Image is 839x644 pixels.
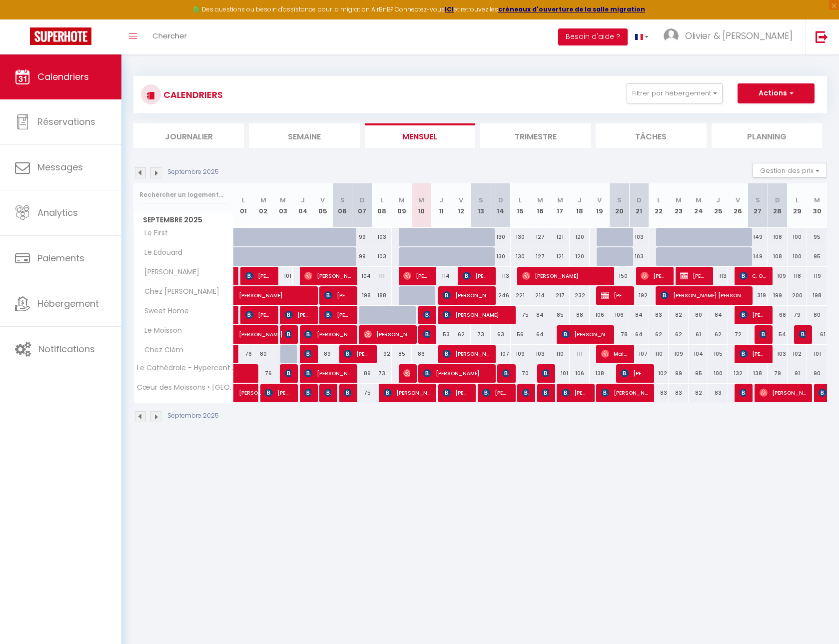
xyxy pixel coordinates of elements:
[491,286,511,305] div: 246
[491,345,511,363] div: 107
[748,183,768,228] th: 27
[756,195,760,205] abbr: S
[768,228,788,246] div: 108
[234,183,254,228] th: 01
[285,325,291,344] span: [PERSON_NAME]
[570,364,590,383] div: 106
[304,364,351,383] span: [PERSON_NAME]
[135,306,191,317] span: Sweet Home
[689,325,709,344] div: 61
[511,325,531,344] div: 56
[609,325,629,344] div: 78
[657,195,660,205] abbr: L
[629,286,649,305] div: 192
[135,267,202,278] span: [PERSON_NAME]
[680,266,707,285] span: [PERSON_NAME]
[133,123,244,148] li: Journalier
[570,228,590,246] div: 120
[372,345,392,363] div: 92
[239,378,262,397] span: [PERSON_NAME]
[788,364,808,383] div: 91
[530,325,550,344] div: 64
[313,345,333,363] div: 89
[324,286,351,305] span: [PERSON_NAME]
[459,195,463,205] abbr: V
[301,195,305,205] abbr: J
[360,195,365,205] abbr: D
[689,183,709,228] th: 24
[712,123,822,148] li: Planning
[537,195,543,205] abbr: M
[550,306,570,324] div: 85
[352,384,372,402] div: 75
[352,286,372,305] div: 198
[637,195,642,205] abbr: D
[748,247,768,266] div: 149
[689,364,709,383] div: 95
[768,364,788,383] div: 79
[340,195,345,205] abbr: S
[273,267,293,285] div: 101
[740,344,766,363] span: [PERSON_NAME]
[352,183,372,228] th: 07
[788,345,808,363] div: 102
[443,383,469,402] span: [PERSON_NAME]
[696,195,702,205] abbr: M
[234,267,239,286] a: [PERSON_NAME]
[649,364,669,383] div: 102
[649,345,669,363] div: 110
[816,30,828,43] img: logout
[629,247,649,266] div: 103
[649,384,669,402] div: 83
[412,345,432,363] div: 86
[234,345,254,363] div: 76
[364,325,410,344] span: [PERSON_NAME]
[601,344,628,363] span: Mallaury Vion
[570,286,590,305] div: 232
[502,364,509,383] span: [PERSON_NAME]
[249,123,359,148] li: Semaine
[491,228,511,246] div: 130
[522,383,529,402] span: [PERSON_NAME]
[562,325,608,344] span: [PERSON_NAME]
[511,228,531,246] div: 130
[498,195,503,205] abbr: D
[37,252,84,264] span: Paiements
[234,286,254,305] a: [PERSON_NAME]
[399,195,405,205] abbr: M
[135,247,185,258] span: Le Edouard
[135,345,186,356] span: Chez Clém
[814,195,820,205] abbr: M
[423,305,430,324] span: Jenkit Pipattanatikanant
[372,247,392,266] div: 103
[304,266,351,285] span: [PERSON_NAME]
[597,195,602,205] abbr: V
[372,267,392,285] div: 111
[748,228,768,246] div: 149
[570,345,590,363] div: 111
[352,267,372,285] div: 104
[708,267,728,285] div: 113
[37,297,99,310] span: Hébergement
[669,345,689,363] div: 109
[788,228,808,246] div: 100
[253,183,273,228] th: 02
[629,228,649,246] div: 103
[788,267,808,285] div: 118
[38,343,95,355] span: Notifications
[498,5,645,13] strong: créneaux d'ouverture de la salle migration
[807,325,827,344] div: 61
[629,325,649,344] div: 64
[760,325,766,344] span: [PERSON_NAME]
[519,195,522,205] abbr: L
[167,167,219,177] p: Septembre 2025
[135,286,222,297] span: Chez [PERSON_NAME]
[234,306,239,325] a: [PERSON_NAME]
[511,345,531,363] div: 109
[522,266,609,285] span: [PERSON_NAME]
[480,123,591,148] li: Trimestre
[134,213,233,227] span: Septembre 2025
[161,83,223,106] h3: CALENDRIERS
[471,325,491,344] div: 73
[443,344,489,363] span: [PERSON_NAME]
